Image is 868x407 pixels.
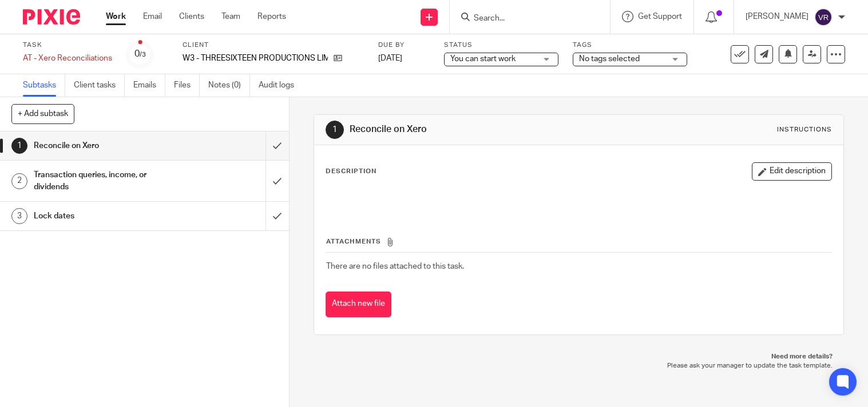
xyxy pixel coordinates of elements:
[208,74,250,97] a: Notes (0)
[350,123,603,135] h1: Reconcile on Xero
[11,208,27,224] div: 3
[74,74,125,97] a: Client tasks
[378,41,430,50] label: Due by
[579,55,640,63] span: No tags selected
[259,74,303,97] a: Audit logs
[450,55,516,63] span: You can start work
[143,11,162,22] a: Email
[106,11,126,22] a: Work
[23,74,65,97] a: Subtasks
[814,8,833,26] img: svg%3E
[325,361,833,370] p: Please ask your manager to update the task template.
[325,352,833,361] p: Need more details?
[183,53,328,64] p: W3 - THREESIXTEEN PRODUCTIONS LIMITED*
[34,137,181,154] h1: Reconcile on Xero
[326,292,391,317] button: Attach new file
[11,138,27,154] div: 1
[573,41,687,50] label: Tags
[326,167,376,176] p: Description
[183,41,364,50] label: Client
[179,11,204,22] a: Clients
[11,104,74,123] button: + Add subtask
[174,74,200,97] a: Files
[326,262,464,270] span: There are no files attached to this task.
[746,11,808,22] p: [PERSON_NAME]
[23,9,80,25] img: Pixie
[257,11,286,22] a: Reports
[133,74,165,97] a: Emails
[221,11,240,22] a: Team
[34,166,181,195] h1: Transaction queries, income, or dividends
[34,208,181,225] h1: Lock dates
[777,125,832,134] div: Instructions
[134,47,146,61] div: 0
[326,121,344,139] div: 1
[638,13,682,21] span: Get Support
[326,238,381,245] span: Attachments
[11,173,27,189] div: 2
[140,51,146,58] small: /3
[444,41,558,50] label: Status
[378,54,402,62] span: [DATE]
[23,53,112,64] div: AT - Xero Reconciliations
[473,14,576,24] input: Search
[752,162,832,181] button: Edit description
[23,41,112,50] label: Task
